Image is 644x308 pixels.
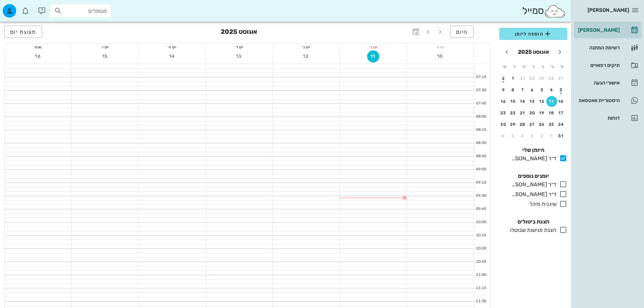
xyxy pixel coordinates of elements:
div: 4 [546,88,557,92]
div: 16 [498,99,509,104]
div: 31 [517,76,528,81]
div: 20 [527,111,538,115]
div: 08:30 [474,140,488,146]
button: 6 [498,131,509,141]
button: 18 [546,108,557,118]
th: ו׳ [509,61,518,72]
div: 2 [498,76,509,81]
div: ד״ר [PERSON_NAME] [509,155,556,163]
a: [PERSON_NAME] [574,22,641,38]
div: 08:00 [474,114,488,120]
div: 19 [536,111,547,115]
div: יום א׳ [407,44,474,50]
div: 10:45 [474,259,488,265]
a: תיקים רפואיים [574,57,641,73]
div: 10:00 [474,219,488,225]
div: 11:00 [474,272,488,278]
button: 1 [508,73,519,84]
button: 23 [498,108,509,118]
button: 24 [556,119,567,130]
div: דוחות [577,115,620,121]
button: 21 [517,108,528,118]
span: 12 [300,53,312,59]
button: אוגוסט 2025 [515,45,552,59]
div: 26 [536,122,547,127]
span: 11 [367,53,379,59]
button: 4 [517,131,528,141]
span: 15 [99,53,111,59]
div: 30 [527,76,538,81]
div: שיננית מיכל [527,200,556,208]
h3: אוגוסט 2025 [221,26,257,39]
button: 4 [546,85,557,95]
button: חודש הבא [501,46,513,58]
div: 11 [546,99,557,104]
span: היום [456,29,468,35]
button: חודש שעבר [554,46,566,58]
a: היסטוריית וואטסאפ [574,92,641,109]
div: שבת [5,44,71,50]
div: 29 [536,76,547,81]
button: 20 [527,108,538,118]
div: רשימת המתנה [577,45,620,50]
h4: היומן שלי [499,146,567,154]
button: 3 [556,85,567,95]
button: 5 [508,131,519,141]
div: יום ג׳ [273,44,339,50]
div: היסטוריית וואטסאפ [577,98,620,103]
button: 16 [498,96,509,107]
div: 8 [508,88,519,92]
div: 9 [498,88,509,92]
div: 3 [556,88,567,92]
a: אישורי הגעה [574,75,641,91]
div: 17 [556,111,567,115]
div: 21 [517,111,528,115]
button: 30 [498,119,509,130]
div: 11:30 [474,299,488,304]
div: 08:15 [474,127,488,133]
a: דוחות [574,110,641,126]
div: 18 [546,111,557,115]
div: 27 [556,76,567,81]
div: ד״ר [PERSON_NAME] [509,190,556,198]
div: 14 [517,99,528,104]
button: 30 [527,73,538,84]
div: 7 [517,88,528,92]
div: 24 [556,122,567,127]
div: 15 [508,99,519,104]
th: ד׳ [529,61,538,72]
button: 14 [166,50,178,63]
div: 30 [498,122,509,127]
span: 14 [166,53,178,59]
button: 19 [536,108,547,118]
button: 13 [233,50,245,63]
th: ג׳ [539,61,547,72]
button: 27 [527,119,538,130]
div: 13 [527,99,538,104]
button: 9 [498,85,509,95]
div: יום ד׳ [206,44,272,50]
div: 28 [546,76,557,81]
button: 5 [536,85,547,95]
button: 14 [517,96,528,107]
div: 10 [556,99,567,104]
div: תיקים רפואיים [577,63,620,68]
div: 09:15 [474,180,488,186]
h4: יומנים נוספים [499,172,567,180]
button: 29 [508,119,519,130]
button: 13 [527,96,538,107]
button: 25 [546,119,557,130]
div: 1 [546,134,557,138]
button: 12 [536,96,547,107]
th: ה׳ [519,61,528,72]
button: 11 [367,50,379,63]
div: סמייל [522,4,566,18]
div: 27 [527,122,538,127]
div: 6 [498,134,509,138]
div: 08:45 [474,153,488,159]
button: 6 [527,85,538,95]
button: 15 [508,96,519,107]
div: 5 [508,134,519,138]
span: הוספה ליומן [505,30,562,38]
div: 09:00 [474,167,488,172]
